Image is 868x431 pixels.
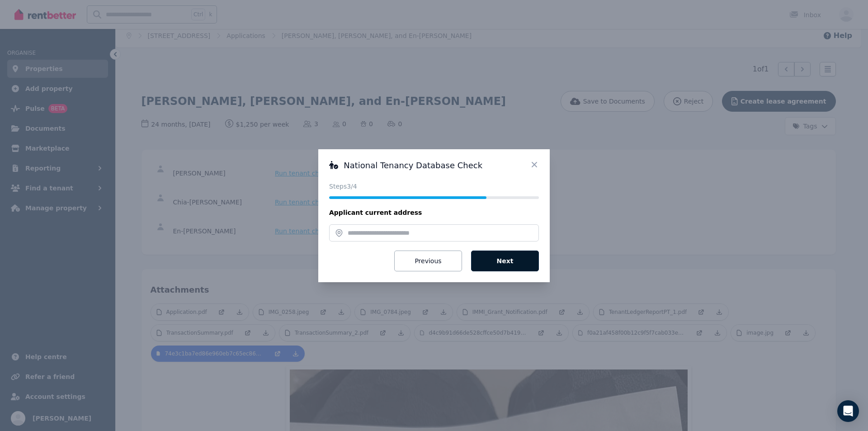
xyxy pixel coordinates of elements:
div: Open Intercom Messenger [837,400,859,422]
button: Previous [394,251,462,271]
p: Steps 3 /4 [329,182,539,191]
h3: National Tenancy Database Check [329,160,539,171]
button: Next [471,251,539,271]
legend: Applicant current address [329,208,539,217]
